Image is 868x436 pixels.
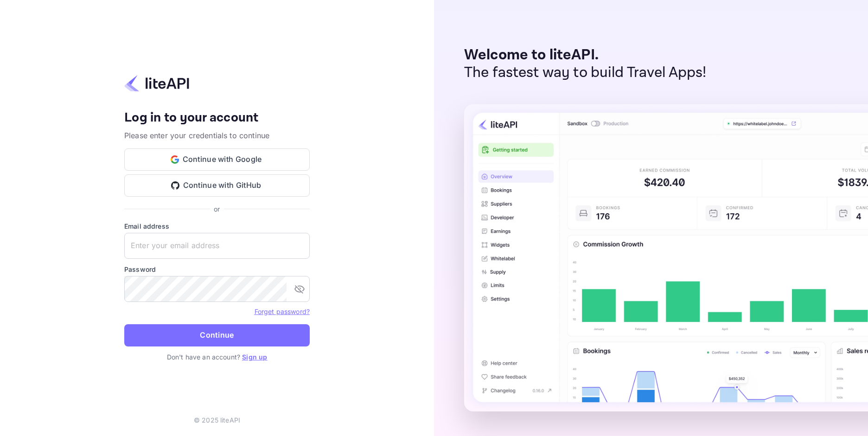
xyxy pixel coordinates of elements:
[464,64,707,82] p: The fastest way to build Travel Apps!
[124,74,189,92] img: liteapi
[242,353,267,361] a: Sign up
[214,204,220,214] p: or
[124,264,310,274] label: Password
[124,148,310,171] button: Continue with Google
[124,130,310,141] p: Please enter your credentials to continue
[124,221,310,231] label: Email address
[290,280,309,298] button: toggle password visibility
[255,307,310,316] a: Forget password?
[124,233,310,259] input: Enter your email address
[255,308,310,315] a: Forget password?
[194,415,240,425] p: © 2025 liteAPI
[124,324,310,346] button: Continue
[124,110,310,126] h4: Log in to your account
[124,352,310,362] p: Don't have an account?
[464,46,707,64] p: Welcome to liteAPI.
[124,174,310,197] button: Continue with GitHub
